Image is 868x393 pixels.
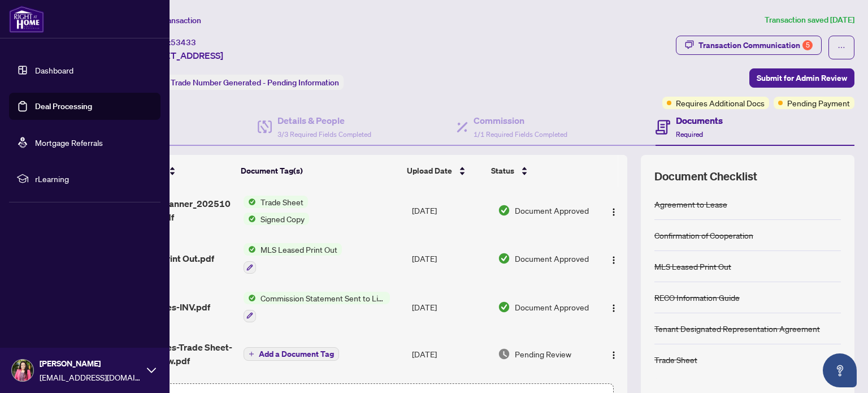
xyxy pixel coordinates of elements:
td: [DATE] [407,331,493,377]
span: mississaugascanner_20251003_151340.pdf [108,197,235,224]
a: Deal Processing [35,101,92,111]
img: Status Icon [244,213,256,225]
button: Add a Document Tag [244,347,339,361]
span: [STREET_ADDRESS] [140,49,223,62]
h4: Commission [474,114,567,127]
th: Upload Date [402,155,487,187]
span: [PERSON_NAME] [40,357,141,370]
span: View Transaction [141,15,201,25]
div: Agreement to Lease [654,198,727,210]
div: Confirmation of Cooperation [654,229,753,241]
th: (10) File Name [103,155,236,187]
span: Required [676,130,703,139]
img: Status Icon [244,292,256,304]
img: Document Status [498,348,510,360]
span: plus [249,351,254,357]
th: Document Tag(s) [236,155,402,187]
img: Logo [609,256,618,265]
img: Document Status [498,204,510,217]
span: Submit for Admin Review [757,69,847,87]
h4: Documents [676,114,723,127]
a: Mortgage Referrals [35,137,103,148]
a: Dashboard [35,65,73,75]
span: 1/1 Required Fields Completed [474,130,567,139]
div: MLS Leased Print Out [654,260,731,273]
button: Open asap [823,353,857,387]
button: Add a Document Tag [244,347,339,361]
div: Trade Sheet [654,353,697,366]
img: Logo [609,208,618,217]
span: [EMAIL_ADDRESS][DOMAIN_NAME] [40,371,141,383]
span: Document Approved [515,204,589,217]
span: 53433 [171,37,196,47]
img: logo [9,6,44,33]
span: Trade Number Generated - Pending Information [171,77,339,88]
span: Requires Additional Docs [676,97,765,109]
span: Signed Copy [256,213,309,225]
button: Status IconTrade SheetStatus IconSigned Copy [244,196,314,225]
img: Status Icon [244,196,256,208]
span: Pending Review [515,348,571,360]
span: Document Approved [515,301,589,313]
div: 5 [802,40,813,50]
img: Status Icon [244,243,256,256]
button: Logo [605,345,623,363]
span: 3463 Orion Cres-Trade Sheet-Rania to Review.pdf [108,340,235,368]
img: Document Status [498,301,510,313]
button: Status IconMLS Leased Print Out [244,243,342,274]
span: Pending Payment [787,97,850,109]
img: Logo [609,351,618,360]
div: RECO Information Guide [654,291,740,304]
button: Status IconCommission Statement Sent to Listing Brokerage [244,292,390,322]
span: ellipsis [837,44,845,51]
span: rLearning [35,172,153,185]
div: Tenant Designated Representation Agreement [654,322,820,335]
td: [DATE] [407,234,493,283]
span: Trade Sheet [256,196,308,208]
th: Status [487,155,589,187]
h4: Details & People [277,114,371,127]
button: Logo [605,249,623,267]
span: Upload Date [407,165,452,177]
span: Status [491,165,514,177]
span: Commission Statement Sent to Listing Brokerage [256,292,390,304]
div: Status: [140,75,344,90]
span: MLS Leased Print Out [256,243,342,256]
td: [DATE] [407,187,493,234]
button: Logo [605,201,623,219]
td: [DATE] [407,283,493,331]
span: 3/3 Required Fields Completed [277,130,371,139]
img: Logo [609,304,618,313]
div: Transaction Communication [698,36,813,54]
img: Profile Icon [12,360,33,381]
span: Document Checklist [654,169,757,184]
article: Transaction saved [DATE] [765,14,854,27]
button: Logo [605,298,623,316]
img: Document Status [498,252,510,265]
span: Add a Document Tag [259,350,334,358]
span: Document Approved [515,252,589,265]
button: Submit for Admin Review [749,68,854,88]
button: Transaction Communication5 [676,36,822,55]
